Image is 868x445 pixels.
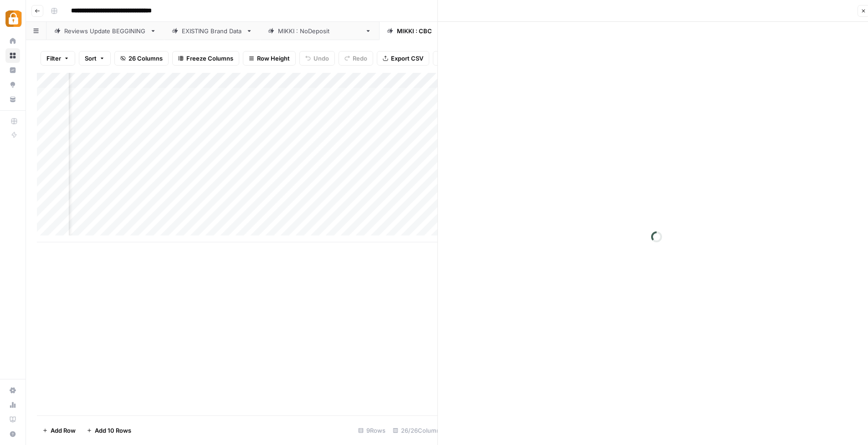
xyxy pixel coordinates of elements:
[5,427,20,441] button: Help + Support
[186,54,233,63] span: Freeze Columns
[243,51,296,66] button: Row Height
[379,22,481,40] a: [PERSON_NAME] : CBC
[164,22,260,40] a: EXISTING Brand Data
[278,26,361,36] div: [PERSON_NAME] : NoDeposit
[354,423,389,438] div: 9 Rows
[37,423,81,438] button: Add Row
[433,51,486,66] button: Import CSV
[397,26,463,36] div: [PERSON_NAME] : CBC
[257,54,290,63] span: Row Height
[64,26,146,36] div: Reviews Update BEGGINING
[128,54,163,63] span: 26 Columns
[172,51,239,66] button: Freeze Columns
[5,77,20,92] a: Opportunities
[95,426,131,435] span: Add 10 Rows
[377,51,429,66] button: Export CSV
[41,51,75,66] button: Filter
[313,54,329,63] span: Undo
[81,423,137,438] button: Add 10 Rows
[5,10,22,27] img: Adzz Logo
[5,383,20,398] a: Settings
[339,51,373,66] button: Redo
[85,54,97,63] span: Sort
[5,34,20,48] a: Home
[79,51,111,66] button: Sort
[5,412,20,427] a: Learning Hub
[5,7,20,30] button: Workspace: Adzz
[389,423,447,438] div: 26/26 Columns
[5,398,20,412] a: Usage
[260,22,379,40] a: [PERSON_NAME] : NoDeposit
[5,92,20,107] a: Your Data
[391,54,423,63] span: Export CSV
[114,51,169,66] button: 26 Columns
[299,51,335,66] button: Undo
[5,63,20,77] a: Insights
[46,54,61,63] span: Filter
[5,48,20,63] a: Browse
[353,54,367,63] span: Redo
[46,22,164,40] a: Reviews Update BEGGINING
[51,426,76,435] span: Add Row
[182,26,242,36] div: EXISTING Brand Data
